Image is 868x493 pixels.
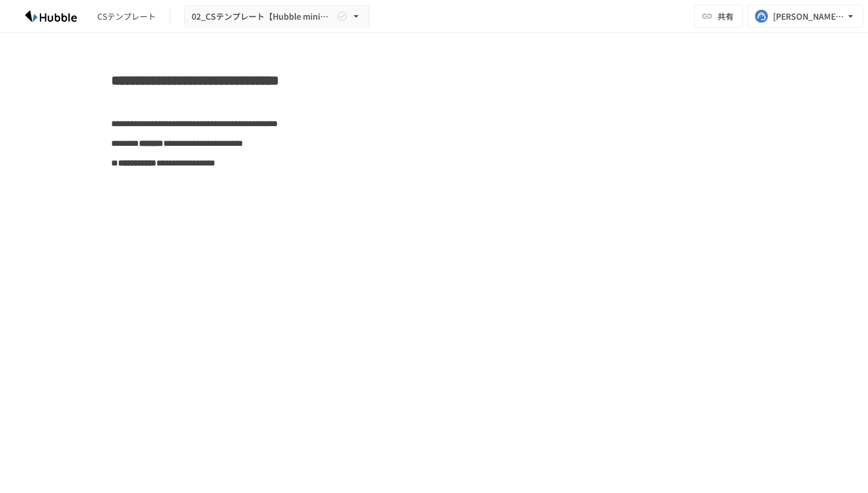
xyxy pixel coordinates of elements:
img: HzDRNkGCf7KYO4GfwKnzITak6oVsp5RHeZBEM1dQFiQ [14,7,88,25]
button: 02_CSテンプレート【Hubble mini】Hubble×企業名 オンボーディングプロジェクト [184,5,369,28]
button: 共有 [694,5,743,28]
span: 共有 [717,10,734,23]
span: 02_CSテンプレート【Hubble mini】Hubble×企業名 オンボーディングプロジェクト [192,9,334,24]
div: [PERSON_NAME][EMAIL_ADDRESS][PERSON_NAME][DOMAIN_NAME] [773,9,845,24]
button: [PERSON_NAME][EMAIL_ADDRESS][PERSON_NAME][DOMAIN_NAME] [748,5,863,28]
div: CSテンプレート [97,10,156,23]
